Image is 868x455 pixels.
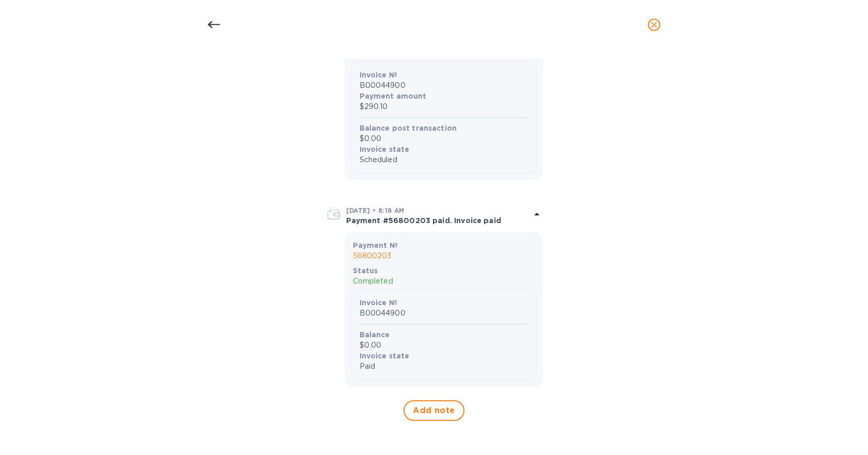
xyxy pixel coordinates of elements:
button: Add note [404,400,464,421]
b: Invoice state [360,352,410,360]
p: 56800203 [353,250,535,261]
b: Balance post transaction [360,124,457,132]
b: Payment № [353,241,398,249]
div: [DATE] • 8:18 AMPayment #56800203 paid. Invoice paid [326,199,543,232]
p: $290.10 [360,101,528,112]
button: close [642,12,667,37]
p: $0.00 [360,133,528,144]
span: Add note [413,404,455,417]
b: Payment amount [360,92,427,100]
p: Paid [360,361,528,372]
b: Invoice state [360,145,410,153]
p: Scheduled [360,154,528,165]
b: [DATE] • 8:18 AM [346,207,405,214]
b: Balance [360,331,390,339]
p: $0.00 [360,340,528,351]
b: Invoice № [360,299,397,307]
b: Invoice № [360,71,397,79]
p: B00044900 [360,80,528,91]
p: Completed [353,276,535,287]
b: Status [353,266,378,275]
p: Payment #56800203 paid. Invoice paid [346,215,531,226]
p: B00044900 [360,308,528,319]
